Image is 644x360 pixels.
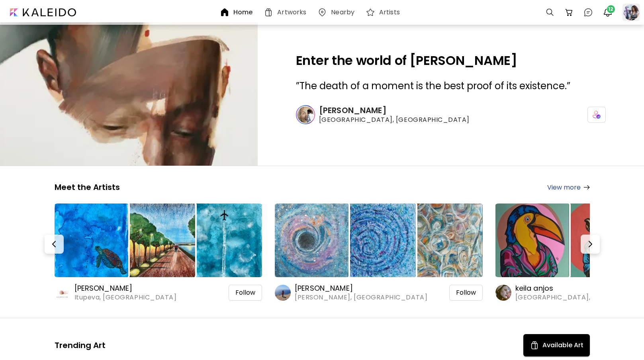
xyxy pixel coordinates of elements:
button: Available ArtAvailable Art [523,334,590,356]
h5: Trending Art [55,340,106,350]
a: Nearby [317,8,358,17]
span: 12 [607,5,615,13]
h5: Meet the Artists [55,182,120,192]
a: Artworks [264,8,309,17]
h6: Nearby [331,9,354,16]
a: https://cdn.kaleido.art/CDN/Artwork/176240/Thumbnail/large.webp?updated=781552https://cdn.kaleido... [55,202,262,302]
img: arrow-right [584,185,590,190]
span: The death of a moment is the best proof of its existence. [299,79,567,92]
img: https://cdn.kaleido.art/CDN/Artwork/176242/Thumbnail/medium.webp?updated=781559 [121,203,195,277]
img: https://cdn.kaleido.art/CDN/Artwork/176222/Thumbnail/medium.webp?updated=781454 [342,203,415,277]
img: chatIcon [583,8,593,17]
img: Prev-button [49,239,59,249]
h6: [PERSON_NAME] [74,284,177,293]
span: Follow [235,289,255,297]
img: bellIcon [603,8,613,17]
img: https://cdn.kaleido.art/CDN/Artwork/176238/Thumbnail/medium.webp?updated=781547 [188,203,262,277]
h6: Artists [379,9,400,16]
span: Itupeva, [GEOGRAPHIC_DATA] [74,293,177,302]
a: Artists [366,8,403,17]
h5: Available Art [542,340,583,350]
a: [PERSON_NAME][GEOGRAPHIC_DATA], [GEOGRAPHIC_DATA]icon [296,105,606,124]
h6: [PERSON_NAME] [319,105,470,115]
h6: Artworks [277,9,306,16]
a: Home [220,8,256,17]
img: https://cdn.kaleido.art/CDN/Artwork/176229/Thumbnail/large.webp?updated=781516 [275,203,348,277]
div: Follow [229,285,262,301]
div: Follow [449,285,483,301]
button: bellIcon12 [601,6,615,19]
h6: [PERSON_NAME] [295,284,427,293]
img: https://cdn.kaleido.art/CDN/Artwork/176185/Thumbnail/large.webp?updated=781210 [495,203,569,277]
h6: Home [233,9,253,16]
span: Follow [456,289,476,297]
img: cart [564,8,574,17]
img: https://cdn.kaleido.art/CDN/Artwork/176240/Thumbnail/large.webp?updated=781552 [55,203,128,277]
h2: Enter the world of [PERSON_NAME] [296,54,606,67]
button: Next-button [581,235,600,254]
span: [GEOGRAPHIC_DATA], [GEOGRAPHIC_DATA] [319,115,470,124]
img: Next-button [585,239,595,249]
span: [PERSON_NAME], [GEOGRAPHIC_DATA] [295,293,427,302]
img: icon [593,111,601,119]
button: Prev-button [45,235,64,254]
a: https://cdn.kaleido.art/CDN/Artwork/176229/Thumbnail/large.webp?updated=781516https://cdn.kaleido... [275,202,483,302]
img: https://cdn.kaleido.art/CDN/Artwork/176231/Thumbnail/medium.webp?updated=781524 [409,203,483,277]
a: View more [547,182,590,192]
h3: ” ” [296,80,606,92]
img: Available Art [530,340,539,350]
